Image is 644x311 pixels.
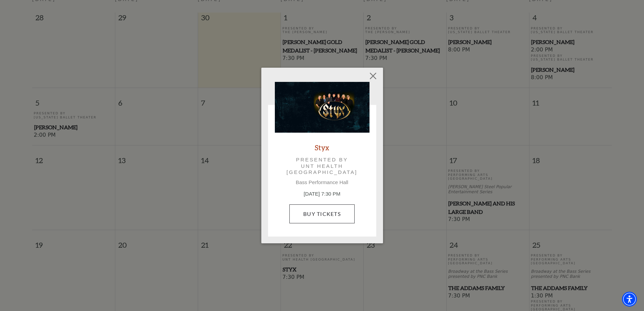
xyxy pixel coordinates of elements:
p: Bass Performance Hall [275,179,369,185]
a: Styx [315,143,329,152]
a: Buy Tickets [289,204,355,223]
button: Close [366,69,379,82]
div: Accessibility Menu [622,292,637,307]
p: [DATE] 7:30 PM [275,190,369,198]
p: Presented by UNT Health [GEOGRAPHIC_DATA] [284,157,360,175]
img: Styx [275,82,369,133]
